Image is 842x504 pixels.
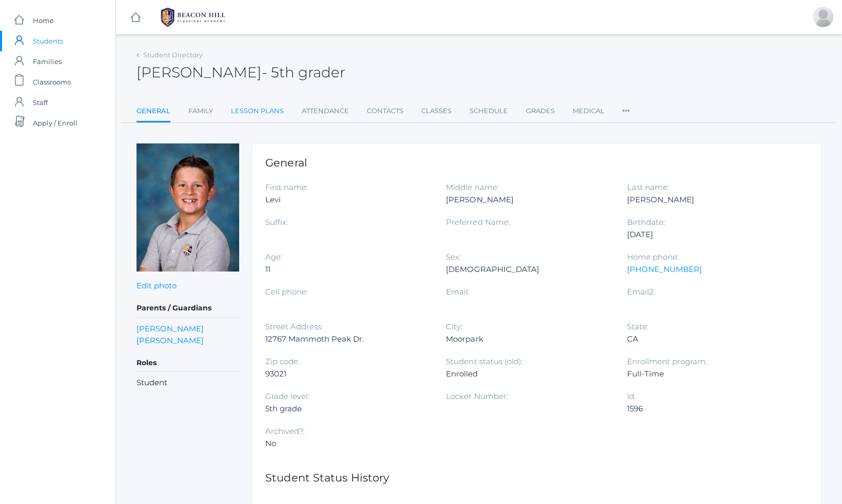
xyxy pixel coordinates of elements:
a: Schedule [469,101,508,121]
label: Zip code: [265,356,300,366]
a: [PERSON_NAME] [136,334,204,346]
h2: [PERSON_NAME] [136,65,345,80]
div: Levi [265,194,430,206]
h5: Parents / Guardians [136,300,239,317]
div: 1596 [627,403,792,415]
label: Middle name: [446,182,498,192]
h1: Student Status History [265,472,808,484]
span: Families [33,51,62,72]
a: [PERSON_NAME] [136,323,204,334]
label: Cell phone: [265,287,308,297]
label: Age: [265,252,282,262]
div: No [265,437,430,450]
label: Email2: [627,287,655,297]
div: Moorpark [446,333,611,345]
div: [PERSON_NAME] [446,194,611,206]
div: Enrolled [446,368,611,380]
span: Students [33,31,63,51]
div: 93021 [265,368,430,380]
a: Family [188,101,213,121]
a: Lesson Plans [231,101,284,121]
span: Staff [33,92,48,113]
a: Grades [526,101,555,121]
label: City: [446,322,462,331]
li: Student [136,377,239,389]
a: Contacts [367,101,403,121]
a: Attendance [302,101,349,121]
a: Medical [573,101,604,121]
span: Home [33,10,54,31]
label: Last name: [627,182,669,192]
label: Home phone: [627,252,679,262]
h1: General [265,157,808,169]
span: Classrooms [33,72,71,92]
div: CA [627,333,792,345]
div: 12767 Mammoth Peak Dr. [265,333,430,345]
div: Chandra Herrera [813,7,833,27]
a: Student Directory [143,51,203,59]
label: Sex: [446,252,461,262]
label: Enrollment program: [627,356,707,366]
div: Full-Time [627,368,792,380]
label: Preferred Name: [446,217,510,227]
label: Grade level: [265,391,309,401]
label: Student status (old): [446,356,522,366]
label: Email: [446,287,469,297]
span: - 5th grader [262,64,345,81]
label: Id: [627,391,636,401]
div: 5th grade [265,403,430,415]
label: Birthdate: [627,217,665,227]
a: General [136,101,170,123]
h5: Roles [136,354,239,372]
label: State: [627,322,649,331]
a: [PHONE_NUMBER] [627,264,702,274]
label: Suffix: [265,217,288,227]
a: Classes [421,101,452,121]
label: Archived?: [265,426,305,436]
label: Locker Number: [446,391,507,401]
div: [PERSON_NAME] [627,194,792,206]
div: 11 [265,263,430,276]
div: [DEMOGRAPHIC_DATA] [446,263,611,276]
img: Levi Herrera [136,143,239,271]
a: Edit photo [136,281,177,290]
span: Apply / Enroll [33,113,77,133]
label: First name: [265,182,308,192]
label: Street Address: [265,322,323,331]
img: 1_BHCALogos-05.png [154,5,231,30]
div: [DATE] [627,228,792,241]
